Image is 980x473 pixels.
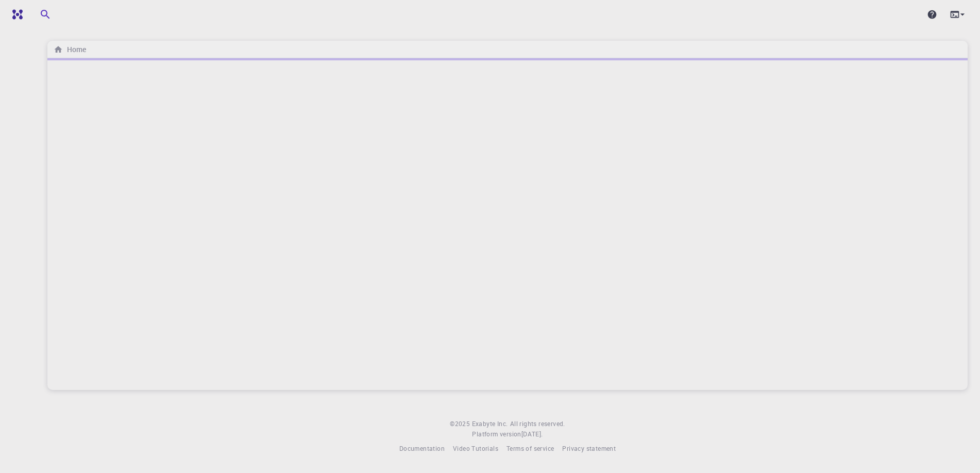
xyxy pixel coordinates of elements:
[521,429,543,439] a: [DATE].
[450,419,471,429] span: © 2025
[521,430,543,438] span: [DATE] .
[562,444,616,454] a: Privacy statement
[472,419,508,429] a: Exabyte Inc.
[399,444,445,454] a: Documentation
[562,444,616,452] span: Privacy statement
[472,429,521,439] span: Platform version
[510,419,565,429] span: All rights reserved.
[453,444,498,452] span: Video Tutorials
[399,444,445,452] span: Documentation
[506,444,554,454] a: Terms of service
[8,9,23,20] img: logo
[453,444,498,454] a: Video Tutorials
[63,44,86,55] h6: Home
[52,44,88,55] nav: breadcrumb
[472,419,508,428] span: Exabyte Inc.
[506,444,554,452] span: Terms of service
